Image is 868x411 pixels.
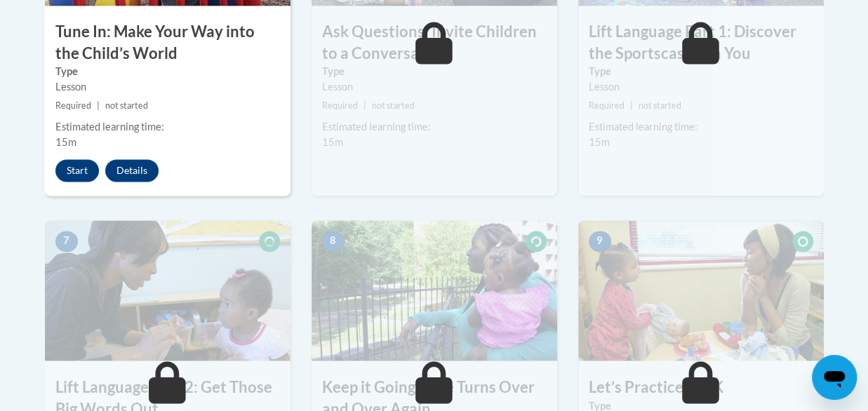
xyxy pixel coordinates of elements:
img: Course Image [578,220,824,361]
span: 15m [322,136,343,148]
h3: Let’s Practice TALK [578,376,824,398]
label: Type [589,64,813,79]
span: | [630,100,633,111]
label: Type [55,64,280,79]
span: not started [639,100,681,111]
label: Type [322,64,547,79]
iframe: Button to launch messaging window [812,355,857,400]
h3: Lift Language Part 1: Discover the Sportscaster in You [578,21,824,65]
span: | [363,100,366,111]
span: not started [105,100,148,111]
img: Course Image [312,220,557,361]
span: Required [589,100,625,111]
span: | [97,100,100,111]
span: 15m [589,136,610,148]
span: 9 [589,231,611,252]
div: Estimated learning time: [589,119,813,135]
button: Details [105,159,159,182]
h3: Tune In: Make Your Way into the Child’s World [45,21,291,65]
span: 15m [55,136,76,148]
span: 7 [55,231,78,252]
span: not started [372,100,415,111]
h3: Ask Questions: Invite Children to a Conversation [312,21,557,65]
div: Estimated learning time: [55,119,280,135]
div: Lesson [322,79,547,95]
span: Required [322,100,358,111]
div: Lesson [589,79,813,95]
span: 8 [322,231,345,252]
button: Start [55,159,99,182]
img: Course Image [45,220,291,361]
div: Estimated learning time: [322,119,547,135]
span: Required [55,100,91,111]
div: Lesson [55,79,280,95]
